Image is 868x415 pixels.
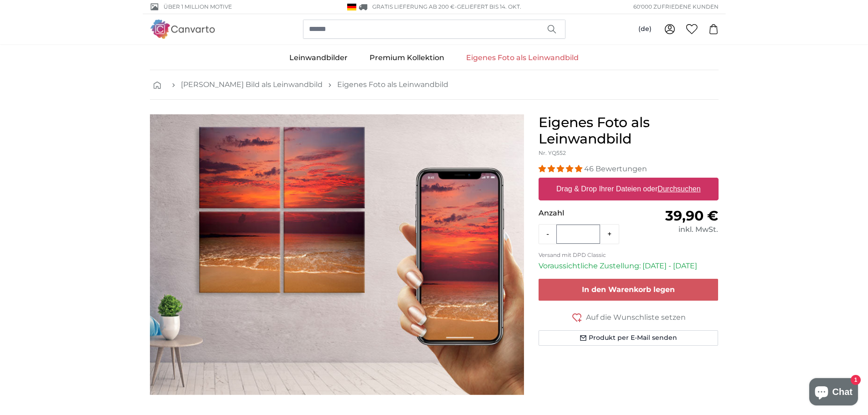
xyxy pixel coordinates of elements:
h1: Eigenes Foto als Leinwandbild [539,114,719,147]
span: - [455,3,521,10]
span: Geliefert bis 14. Okt. [457,3,521,10]
button: (de) [631,21,659,37]
div: 1 of 1 [150,114,524,395]
div: inkl. MwSt. [628,224,718,235]
nav: breadcrumbs [150,70,719,100]
span: Nr. YQ552 [539,149,566,156]
button: + [600,225,619,243]
span: In den Warenkorb legen [582,285,675,294]
span: 39,90 € [665,207,718,224]
a: Eigenes Foto als Leinwandbild [455,46,590,70]
button: - [539,225,556,243]
a: [PERSON_NAME] Bild als Leinwandbild [181,79,323,90]
span: 60'000 ZUFRIEDENE KUNDEN [633,3,719,11]
span: 4.93 stars [539,164,584,173]
button: Produkt per E-Mail senden [539,330,719,346]
p: Anzahl [539,208,628,219]
label: Drag & Drop Ihrer Dateien oder [553,180,704,198]
span: Auf die Wunschliste setzen [586,312,686,323]
inbox-online-store-chat: Onlineshop-Chat von Shopify [806,378,861,408]
img: personalised-canvas-print [150,114,524,395]
a: Leinwandbilder [278,46,359,70]
img: Deutschland [347,4,356,10]
a: Eigenes Foto als Leinwandbild [337,79,448,90]
span: GRATIS Lieferung ab 200 € [372,3,455,10]
p: Versand mit DPD Classic [539,251,719,259]
p: Voraussichtliche Zustellung: [DATE] - [DATE] [539,261,719,272]
button: Auf die Wunschliste setzen [539,312,719,323]
a: Premium Kollektion [359,46,455,70]
img: Canvarto [150,20,216,38]
span: 46 Bewertungen [584,164,647,173]
button: In den Warenkorb legen [539,279,719,301]
u: Durchsuchen [657,185,700,193]
span: Über 1 Million Motive [164,3,232,11]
